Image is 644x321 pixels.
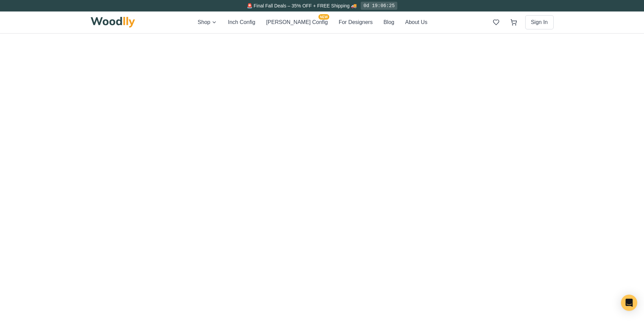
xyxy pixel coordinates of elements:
div: Open Intercom Messenger [621,295,637,311]
button: Inch Config [228,18,255,26]
button: Blog [383,18,394,26]
button: About Us [405,18,427,26]
button: For Designers [339,18,373,26]
span: 🚨 Final Fall Deals – 35% OFF + FREE Shipping 🚚 [247,3,357,8]
button: Sign In [525,15,554,29]
button: [PERSON_NAME] ConfigNEW [266,18,328,26]
div: 0d 19:06:25 [361,2,397,10]
span: NEW [318,14,329,20]
button: Shop [198,18,217,26]
img: Woodlly [91,17,135,28]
